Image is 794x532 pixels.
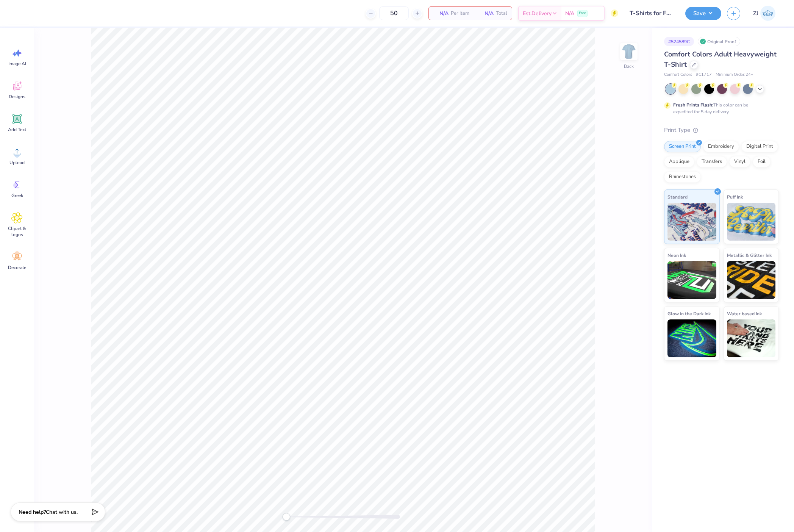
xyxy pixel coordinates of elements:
[716,72,753,78] span: Minimum Order: 24 +
[624,63,634,70] div: Back
[729,156,750,167] div: Vinyl
[664,141,701,152] div: Screen Print
[667,193,688,201] span: Standard
[750,6,779,21] a: ZJ
[624,6,680,21] input: Untitled Design
[496,9,507,17] span: Total
[664,50,777,69] span: Comfort Colors Adult Heavyweight T-Shirt
[727,261,776,299] img: Metallic & Glitter Ink
[379,6,409,20] input: – –
[621,44,636,59] img: Back
[664,37,694,46] div: # 524589C
[673,102,766,115] div: This color can be expedited for 5 day delivery.
[565,9,574,17] span: N/A
[664,126,779,135] div: Print Type
[664,171,701,183] div: Rhinestones
[727,319,776,357] img: Water based Ink
[664,156,694,167] div: Applique
[727,203,776,241] img: Puff Ink
[696,72,712,78] span: # C1717
[433,9,449,17] span: N/A
[8,61,26,67] span: Image AI
[664,72,692,78] span: Comfort Colors
[760,6,775,21] img: Zhor Junavee Antocan
[5,225,30,238] span: Clipart & logos
[673,102,713,108] strong: Fresh Prints Flash:
[753,156,771,167] div: Foil
[667,319,716,357] img: Glow in the Dark Ink
[698,37,740,46] div: Original Proof
[667,203,716,241] img: Standard
[703,141,739,152] div: Embroidery
[19,509,46,516] strong: Need help?
[478,9,494,17] span: N/A
[667,251,686,259] span: Neon Ink
[451,9,469,17] span: Per Item
[523,9,552,17] span: Est. Delivery
[727,251,772,259] span: Metallic & Glitter Ink
[727,310,762,318] span: Water based Ink
[697,156,727,167] div: Transfers
[667,310,711,318] span: Glow in the Dark Ink
[9,160,25,166] span: Upload
[579,11,586,16] span: Free
[685,7,721,20] button: Save
[11,192,23,199] span: Greek
[753,9,758,18] span: ZJ
[727,193,743,201] span: Puff Ink
[283,513,290,521] div: Accessibility label
[741,141,778,152] div: Digital Print
[8,264,26,271] span: Decorate
[9,94,25,100] span: Designs
[667,261,716,299] img: Neon Ink
[46,509,78,516] span: Chat with us.
[8,127,26,133] span: Add Text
